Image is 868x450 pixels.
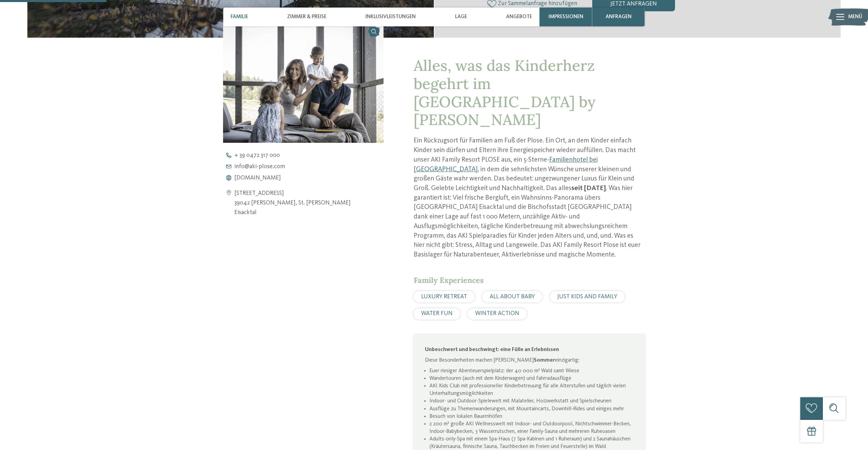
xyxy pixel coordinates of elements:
[425,347,559,352] strong: Unbeschwert und beschwingt: eine Fülle an Erlebnissen
[498,0,577,7] span: Zur Sammelanfrage hinzufügen
[571,185,606,192] strong: seit [DATE]
[223,164,396,170] a: info@aki-plose.com
[231,14,248,20] span: Familie
[429,397,634,405] li: Indoor- und Outdoor-Spielewelt mit Malatelier, Holzwerkstatt und Spielscheunen
[606,14,632,20] span: anfragen
[414,157,598,173] a: Familienhotel bei [GEOGRAPHIC_DATA]
[534,358,555,363] strong: Sommer
[421,294,467,300] span: LUXURY RETREAT
[365,14,416,20] span: Inklusivleistungen
[557,294,617,300] span: JUST KIDS AND FAMILY
[223,23,383,143] img: AKI: Alles, was das Kinderherz begehrt
[234,152,280,159] span: + 39 0472 317 000
[287,14,326,20] span: Zimmer & Preise
[234,164,285,170] span: info@ aki-plose. com
[223,152,396,159] a: + 39 0472 317 000
[414,275,484,285] span: Family Experiences
[425,357,634,364] p: Diese Besonderheiten machen [PERSON_NAME] einzigartig:
[429,420,634,435] li: 2 200 m² große AKI Wellnesswelt mit Indoor- und Outdoorpool, Nichtschwimmer-Becken, Indoor-Babybe...
[429,413,634,420] li: Besuch von lokalen Bauernhöfen
[490,294,535,300] span: ALL ABOUT BABY
[414,136,645,260] p: Ein Rückzugsort für Familien am Fuß der Plose. Ein Ort, an dem Kinder einfach Kinder sein dürfen ...
[429,375,634,382] li: Wandertouren (auch mit dem Kinderwagen) und Fahrradausflüge
[234,188,351,217] address: [STREET_ADDRESS] 39042 [PERSON_NAME], St. [PERSON_NAME] Eisacktal
[414,56,596,129] span: Alles, was das Kinderherz begehrt im [GEOGRAPHIC_DATA] by [PERSON_NAME]
[506,14,532,20] span: Angebote
[223,175,396,181] a: [DOMAIN_NAME]
[429,405,634,413] li: Ausflüge zu Themenwanderungen, mit Mountaincarts, Downhill-Rides und einiges mehr
[234,175,281,181] span: [DOMAIN_NAME]
[455,14,467,20] span: Lage
[429,367,634,375] li: Euer riesiger Abenteuerspielplatz: der 40 000 m² Wald samt Wiese
[475,311,519,316] span: WINTER ACTION
[548,14,583,20] span: Impressionen
[421,311,453,316] span: WATER FUN
[429,382,634,397] li: AKI Kids Club mit professioneller Kinderbetreuung für alle Alterstufen und täglich vielen Unterha...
